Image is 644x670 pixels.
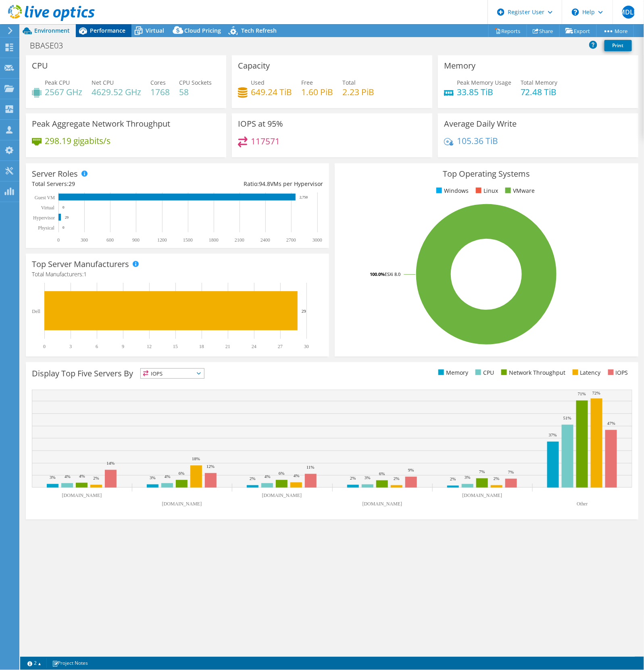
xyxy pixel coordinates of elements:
text: 18 [199,344,204,349]
text: 18% [192,456,200,461]
h4: 298.19 gigabits/s [45,136,110,145]
text: 3% [365,475,371,480]
text: 72% [592,390,600,395]
li: Memory [436,368,468,377]
text: 7% [479,469,485,474]
span: Tech Refresh [241,27,277,34]
h3: Memory [444,61,475,70]
text: 300 [81,237,88,243]
li: Latency [571,368,601,377]
h3: Server Roles [32,169,78,178]
text: [DOMAIN_NAME] [463,493,502,498]
span: Free [301,79,313,86]
a: Export [559,25,597,37]
text: 29 [65,215,69,219]
span: Virtual [146,27,164,34]
span: 29 [69,180,75,188]
text: Guest VM [35,195,55,200]
text: 3% [50,475,56,480]
text: 1200 [157,237,167,243]
h4: 1768 [150,88,170,96]
h4: 117571 [251,137,280,146]
text: 2% [494,476,500,481]
text: 9 [122,344,124,349]
text: 6 [96,344,98,349]
text: Physical [38,225,54,231]
h3: Peak Aggregate Network Throughput [32,119,170,128]
text: 29 [302,309,306,313]
text: 2% [450,476,456,481]
text: 2100 [235,237,244,243]
div: Ratio: VMs per Hypervisor [177,180,323,188]
text: 11% [306,465,315,470]
span: 1 [83,270,87,278]
text: 30 [304,344,309,349]
a: Share [527,25,560,37]
text: [DOMAIN_NAME] [162,501,202,507]
h3: IOPS at 95% [238,119,283,128]
h4: 2.23 PiB [342,88,374,96]
a: Print [604,40,632,51]
text: 2% [350,476,356,480]
text: 3% [150,475,156,480]
span: Cloud Pricing [184,27,221,34]
text: 0 [57,237,60,243]
text: 27 [278,344,283,349]
text: 600 [106,237,114,243]
span: Net CPU [92,79,114,86]
text: [DOMAIN_NAME] [62,493,102,498]
li: Linux [474,186,498,195]
span: CPU Sockets [179,79,212,86]
h4: 72.48 TiB [521,88,558,96]
span: Peak Memory Usage [457,79,511,86]
text: 900 [132,237,140,243]
text: 21 [225,344,230,349]
li: Windows [434,186,469,195]
text: 12% [206,464,215,469]
text: 0 [63,225,65,230]
text: 3% [465,475,471,480]
span: Total Memory [521,79,558,86]
text: 51% [563,415,571,420]
tspan: 100.0% [370,271,385,277]
div: Total Servers: [32,180,177,188]
h3: Average Daily Write [444,119,517,128]
text: 15 [173,344,178,349]
text: [DOMAIN_NAME] [262,493,302,498]
a: Reports [488,25,527,37]
h1: BBASE03 [26,41,75,50]
h3: Top Server Manufacturers [32,260,129,269]
span: Cores [150,79,166,86]
text: Dell [32,309,40,314]
a: 2 [22,658,47,668]
text: 0 [43,344,46,349]
span: 94.8 [259,180,270,188]
text: 6% [379,471,385,476]
li: CPU [473,368,494,377]
text: 1800 [209,237,219,243]
text: 2% [394,476,400,481]
h4: 649.24 TiB [251,88,292,96]
text: 7% [508,470,514,474]
h4: 2567 GHz [45,88,82,96]
text: 1500 [183,237,193,243]
text: 2% [93,476,99,480]
text: 37% [549,432,557,437]
span: Total [342,79,356,86]
li: IOPS [606,368,628,377]
text: Other [577,501,588,507]
text: 12 [147,344,152,349]
text: 2,750 [300,195,308,199]
h4: 33.85 TiB [457,88,511,96]
span: Used [251,79,265,86]
tspan: ESXi 8.0 [385,271,400,277]
text: 6% [179,471,185,476]
text: 71% [578,391,586,396]
text: 2400 [261,237,270,243]
span: Performance [90,27,125,34]
a: Project Notes [46,658,94,668]
h4: 58 [179,88,212,96]
li: Network Throughput [499,368,565,377]
text: 47% [607,421,615,426]
h3: Capacity [238,61,270,70]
